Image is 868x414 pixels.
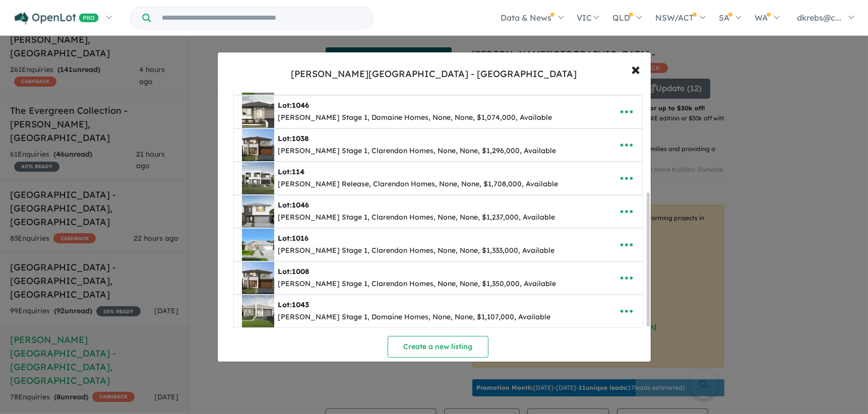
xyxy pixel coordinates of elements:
b: Lot: [278,234,309,243]
div: [PERSON_NAME] Stage 1, Clarendon Homes, None, None, $1,296,000, Available [278,145,556,157]
img: Alma%20Place%20Estate%20-%20Oakville%20%20-%20Lot%201043___1754296333.jpg [242,295,274,327]
div: [PERSON_NAME] Stage 1, Domaine Homes, None, None, $1,074,000, Available [278,112,552,124]
div: [PERSON_NAME] Stage 1, Clarendon Homes, None, None, $1,237,000, Available [278,212,555,224]
span: 1046 [292,101,309,110]
span: 114 [292,167,305,176]
span: 1038 [292,134,309,143]
button: Create a new listing [388,336,488,358]
input: Try estate name, suburb, builder or developer [153,7,371,29]
b: Lot: [278,267,309,276]
span: 1016 [292,234,309,243]
b: Lot: [278,134,309,143]
img: Alma%20Place%20Estate%20-%20Oakville%20%20-%20Lot%201016___1753973644.jpg [242,229,274,261]
img: Alma%20Place%20Estate%20-%20Oakville%20%20-%20Lot%201046___1753973984.jpg [242,96,274,128]
div: [PERSON_NAME] Stage 1, Domaine Homes, None, None, $1,107,000, Available [278,311,551,323]
b: Lot: [278,200,309,210]
img: Openlot PRO Logo White [15,12,99,25]
img: Alma%20Place%20Estate%20-%20Oakville%20%20-%20Lot%20114___1756140581.jpg [242,162,274,194]
img: Alma%20Place%20Estate%20-%20Oakville%20%20-%20Lot%201038___1757345821.jpg [242,129,274,161]
div: [PERSON_NAME] Release, Clarendon Homes, None, None, $1,708,000, Available [278,178,559,190]
div: [PERSON_NAME][GEOGRAPHIC_DATA] - [GEOGRAPHIC_DATA] [291,67,577,81]
b: Lot: [278,167,305,176]
span: 1008 [292,267,309,276]
span: 1043 [292,300,309,309]
img: Alma%20Place%20Estate%20-%20Oakville%20%20-%20Lot%201046___1757345948.jpg [242,195,274,228]
div: [PERSON_NAME] Stage 1, Clarendon Homes, None, None, $1,333,000, Available [278,245,555,257]
span: dkrebs@c... [797,13,841,23]
span: × [632,58,641,80]
b: Lot: [278,101,309,110]
img: Alma%20Place%20Estate%20-%20Oakville%20%20-%20Lot%201008___1756140843.jpg [242,262,274,294]
span: 1046 [292,200,309,210]
div: [PERSON_NAME] Stage 1, Clarendon Homes, None, None, $1,350,000, Available [278,278,556,290]
b: Lot: [278,300,309,309]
